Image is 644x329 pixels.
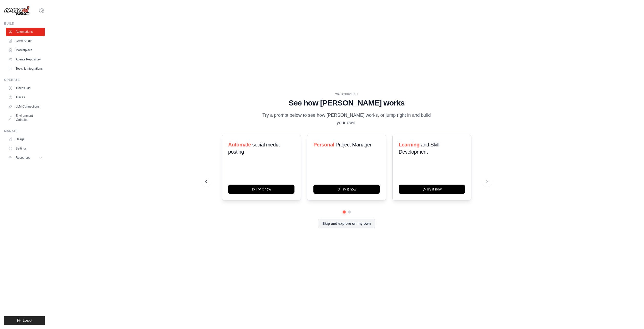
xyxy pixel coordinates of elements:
[313,142,334,147] span: Personal
[399,142,419,147] span: Learning
[4,316,45,325] button: Logout
[399,185,465,194] button: Try it now
[6,135,45,143] a: Usage
[4,78,45,82] div: Operate
[261,112,433,127] p: Try a prompt below to see how [PERSON_NAME] works, or jump right in and build your own.
[6,154,45,162] button: Resources
[318,219,375,228] button: Skip and explore on my own
[335,142,372,147] span: Project Manager
[23,319,32,323] span: Logout
[4,22,45,26] div: Build
[205,98,488,108] h1: See how [PERSON_NAME] works
[16,156,30,160] span: Resources
[6,46,45,54] a: Marketplace
[6,144,45,153] a: Settings
[205,92,488,96] div: WALKTHROUGH
[6,102,45,111] a: LLM Connections
[6,28,45,36] a: Automations
[228,142,280,155] span: social media posting
[228,142,251,147] span: Automate
[6,84,45,92] a: Traces Old
[6,65,45,73] a: Tools & Integrations
[313,185,380,194] button: Try it now
[6,55,45,63] a: Agents Repository
[6,93,45,101] a: Traces
[4,6,30,16] img: Logo
[228,185,294,194] button: Try it now
[6,112,45,124] a: Environment Variables
[4,129,45,133] div: Manage
[6,37,45,45] a: Crew Studio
